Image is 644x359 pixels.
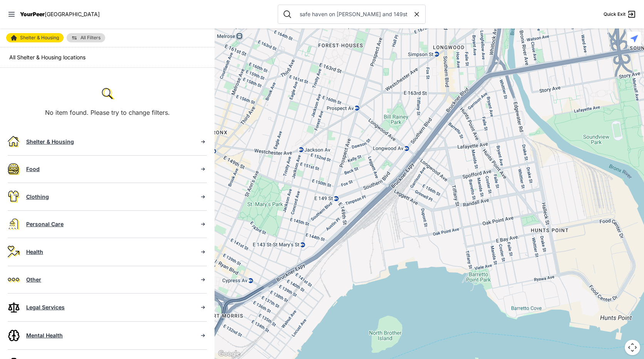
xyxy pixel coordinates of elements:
[26,248,193,256] div: Health
[8,211,207,238] a: Personal Care
[604,11,626,17] span: Quick Exit
[8,322,207,349] a: Mental Health
[8,266,207,293] a: Other
[45,11,100,17] span: [GEOGRAPHIC_DATA]
[45,108,170,117] p: No item found. Please try to change filters.
[20,11,45,17] span: YourPeer
[216,349,242,359] img: Google
[26,332,193,339] div: Mental Health
[26,304,193,311] div: Legal Services
[26,220,193,228] div: Personal Care
[8,128,207,155] a: Shelter & Housing
[604,10,636,19] a: Quick Exit
[8,238,207,266] a: Health
[9,54,86,60] span: All Shelter & Housing locations
[67,33,105,42] a: All Filters
[20,35,59,40] span: Shelter & Housing
[80,35,101,40] span: All Filters
[26,165,193,173] div: Food
[625,340,640,355] button: Map camera controls
[216,349,242,359] a: Open this area in Google Maps (opens a new window)
[26,138,193,146] div: Shelter & Housing
[26,276,193,284] div: Other
[8,294,207,321] a: Legal Services
[8,183,207,210] a: Clothing
[20,12,100,17] a: YourPeer[GEOGRAPHIC_DATA]
[8,156,207,183] a: Food
[6,33,64,42] a: Shelter & Housing
[26,193,193,201] div: Clothing
[295,10,413,18] input: Search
